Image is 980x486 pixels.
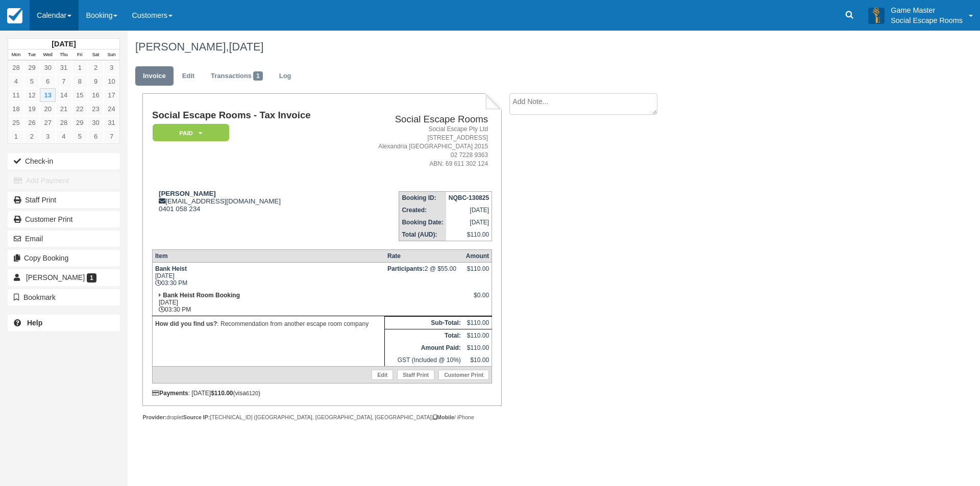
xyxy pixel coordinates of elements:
[175,66,202,86] a: Edit
[104,116,119,130] a: 31
[891,15,963,25] p: Social Escape Rooms
[104,102,119,116] a: 24
[385,249,463,262] th: Rate
[24,88,40,102] a: 12
[24,130,40,143] a: 2
[8,172,120,189] button: Add Payment
[438,370,489,380] a: Customer Print
[372,370,393,380] a: Edit
[72,88,88,102] a: 15
[8,315,120,331] a: Help
[211,390,233,397] strong: $110.00
[152,190,347,213] div: [EMAIL_ADDRESS][DOMAIN_NAME] 0401 058 234
[8,116,24,130] a: 25
[56,130,71,143] a: 4
[56,102,71,116] a: 21
[104,74,119,88] a: 10
[24,74,40,88] a: 5
[7,8,22,23] img: checkfront-main-nav-mini-logo.png
[466,292,489,307] div: $0.00
[8,49,24,61] th: Mon
[387,265,425,272] strong: Participants
[52,40,76,48] strong: [DATE]
[152,390,188,397] strong: Payments
[88,61,104,74] a: 2
[351,125,488,169] address: Social Escape Pty Ltd [STREET_ADDRESS] Alexandria [GEOGRAPHIC_DATA] 2015 02 7228 9363 ABN: 69 611...
[449,194,489,201] strong: NQBC-130825
[142,414,501,421] div: droplet [TECHNICAL_ID] ([GEOGRAPHIC_DATA], [GEOGRAPHIC_DATA], [GEOGRAPHIC_DATA]) / iPhone
[463,354,492,367] td: $10.00
[8,74,24,88] a: 4
[72,116,88,130] a: 29
[88,116,104,130] a: 30
[72,130,88,143] a: 5
[399,204,446,216] th: Created:
[26,273,85,282] span: [PERSON_NAME]
[152,123,226,142] a: Paid
[40,88,56,102] a: 13
[87,273,96,283] span: 1
[56,74,71,88] a: 7
[155,319,382,329] p: : Recommendation from another escape room company
[40,130,56,143] a: 3
[88,88,104,102] a: 16
[8,231,120,247] button: Email
[446,228,492,241] td: $110.00
[155,320,217,327] strong: How did you find us?
[385,316,463,329] th: Sub-Total:
[153,124,229,142] em: Paid
[399,191,446,204] th: Booking ID:
[24,102,40,116] a: 19
[8,102,24,116] a: 18
[24,116,40,130] a: 26
[56,49,71,61] th: Thu
[40,116,56,130] a: 27
[88,49,104,61] th: Sat
[24,61,40,74] a: 29
[152,262,384,289] td: [DATE] 03:30 PM
[183,414,210,420] strong: Source IP:
[397,370,434,380] a: Staff Print
[463,249,492,262] th: Amount
[385,329,463,342] th: Total:
[72,49,88,61] th: Fri
[891,5,963,15] p: Game Master
[104,49,119,61] th: Sun
[155,265,187,272] strong: Bank Heist
[8,250,120,266] button: Copy Booking
[56,61,71,74] a: 31
[253,71,263,81] span: 1
[272,66,299,86] a: Log
[203,66,271,86] a: Transactions1
[8,269,120,286] a: [PERSON_NAME] 1
[88,130,104,143] a: 6
[463,316,492,329] td: $110.00
[135,66,174,86] a: Invoice
[72,102,88,116] a: 22
[868,7,885,23] img: A3
[72,61,88,74] a: 1
[104,61,119,74] a: 3
[8,88,24,102] a: 11
[446,204,492,216] td: [DATE]
[152,110,347,121] h1: Social Escape Rooms - Tax Invoice
[463,342,492,354] td: $110.00
[8,192,120,208] a: Staff Print
[8,153,120,169] button: Check-in
[24,49,40,61] th: Tue
[40,61,56,74] a: 30
[8,211,120,227] a: Customer Print
[142,414,166,420] strong: Provider:
[446,216,492,228] td: [DATE]
[40,102,56,116] a: 20
[135,41,855,53] h1: [PERSON_NAME],
[399,216,446,228] th: Booking Date:
[56,88,71,102] a: 14
[152,390,492,397] div: : [DATE] (visa )
[27,319,42,327] b: Help
[466,265,489,280] div: $110.00
[159,190,216,197] strong: [PERSON_NAME]
[385,342,463,354] th: Amount Paid:
[385,354,463,367] td: GST (Included @ 10%)
[229,40,263,53] span: [DATE]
